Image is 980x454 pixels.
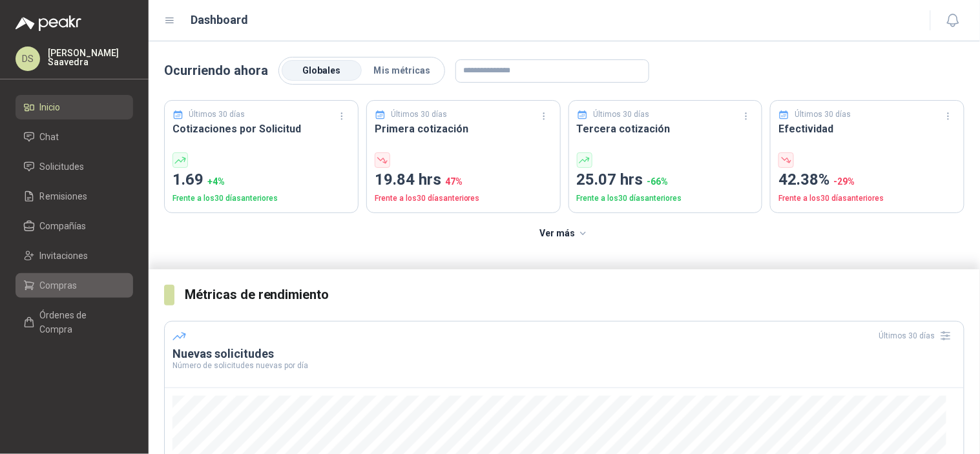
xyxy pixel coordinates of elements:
[40,100,61,114] span: Inicio
[40,249,89,263] span: Invitaciones
[40,219,87,233] span: Compañías
[40,130,59,144] span: Chat
[577,192,755,205] p: Frente a los 30 días anteriores
[16,154,133,179] a: Solicitudes
[172,362,956,369] p: Número de solicitudes nuevas por día
[16,15,81,31] img: Logo peakr
[445,176,463,187] span: 47 %
[879,325,956,346] div: Últimos 30 días
[375,121,552,137] h3: Primera cotización
[207,176,225,187] span: + 4 %
[795,108,851,121] p: Últimos 30 días
[778,168,956,192] p: 42.38%
[373,65,430,76] span: Mis métricas
[391,108,447,121] p: Últimos 30 días
[185,285,964,305] h3: Métricas de rendimiento
[577,121,755,137] h3: Tercera cotización
[375,168,552,192] p: 19.84 hrs
[189,108,245,121] p: Últimos 30 días
[40,308,121,336] span: Órdenes de Compra
[172,121,350,137] h3: Cotizaciones por Solicitud
[191,11,249,29] h1: Dashboard
[40,189,88,203] span: Remisiones
[647,176,669,187] span: -66 %
[172,192,350,205] p: Frente a los 30 días anteriores
[16,273,133,298] a: Compras
[40,160,85,174] span: Solicitudes
[16,303,133,342] a: Órdenes de Compra
[16,214,133,238] a: Compañías
[16,184,133,209] a: Remisiones
[172,168,350,192] p: 1.69
[778,121,956,137] h3: Efectividad
[375,192,552,205] p: Frente a los 30 días anteriores
[48,48,133,67] p: [PERSON_NAME] Saavedra
[40,278,78,293] span: Compras
[833,176,855,187] span: -29 %
[16,46,40,71] div: DS
[593,108,649,121] p: Últimos 30 días
[532,221,596,247] button: Ver más
[577,168,755,192] p: 25.07 hrs
[172,346,956,362] h3: Nuevas solicitudes
[164,61,268,81] p: Ocurriendo ahora
[16,125,133,149] a: Chat
[778,192,956,205] p: Frente a los 30 días anteriores
[16,95,133,119] a: Inicio
[16,243,133,268] a: Invitaciones
[303,65,341,76] span: Globales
